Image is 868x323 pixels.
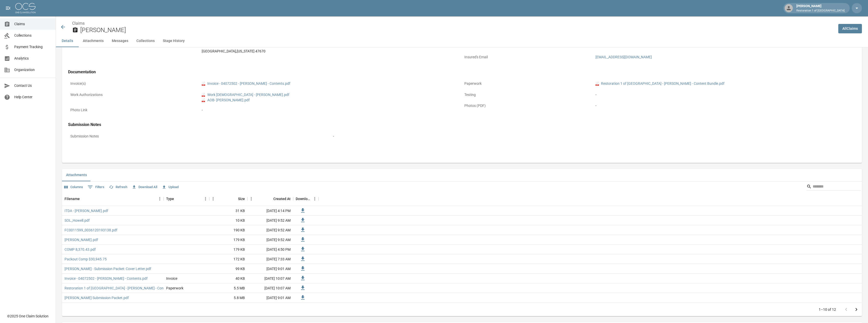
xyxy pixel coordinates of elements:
[202,92,289,97] a: pdfWork [DEMOGRAPHIC_DATA] - [PERSON_NAME].pdf
[247,274,293,283] div: [DATE] 10:07 AM
[62,192,164,206] div: Filename
[68,90,199,100] p: Work Authorizations
[79,35,108,47] button: Attachments
[247,225,293,235] div: [DATE] 9:52 AM
[65,228,117,233] a: FC0011599_0036120193138.pdf
[247,283,293,293] div: [DATE] 10:07 AM
[311,195,319,203] button: Menu
[462,101,593,111] p: Photos (PDF)
[14,33,52,38] span: Collections
[202,97,250,103] a: pdfAOB- [PERSON_NAME].pdf
[166,192,174,206] div: Type
[72,20,834,26] nav: breadcrumb
[819,307,836,312] p: 1–10 of 12
[247,206,293,216] div: [DATE] 4:14 PM
[595,55,652,59] a: [EMAIL_ADDRESS][DOMAIN_NAME]
[247,293,293,303] div: [DATE] 9:01 AM
[595,103,854,108] div: -
[65,257,107,262] a: Packout Comp $30,945.75
[462,52,593,62] p: Insured's Email
[209,293,247,303] div: 5.8 MB
[68,105,199,115] p: Photo Link
[209,254,247,264] div: 172 KB
[14,94,52,100] span: Help Center
[273,192,291,206] div: Created At
[68,131,331,141] p: Submission Notes
[209,206,247,216] div: 31 KB
[794,4,847,13] div: [PERSON_NAME]
[247,264,293,274] div: [DATE] 9:01 AM
[65,266,151,271] a: [PERSON_NAME] - Submission Packet: Cover Letter.pdf
[65,237,98,242] a: [PERSON_NAME].pdf
[209,225,247,235] div: 190 KB
[131,183,159,191] button: Download All
[595,81,724,86] a: pdfRestoration 1 of [GEOGRAPHIC_DATA] - [PERSON_NAME] - Content Bundle.pdf
[65,247,96,252] a: COMP 8,370.43.pdf
[80,26,834,34] h2: [PERSON_NAME]
[14,67,52,73] span: Organization
[86,183,106,191] button: Show filters
[159,35,189,47] button: Stage History
[108,35,132,47] button: Messages
[247,195,255,203] button: Menu
[62,169,91,181] button: Attachments
[202,49,460,54] div: [GEOGRAPHIC_DATA] , [US_STATE] 47670
[462,90,593,100] p: Testing
[65,276,148,281] a: Invoice - 04072502 - [PERSON_NAME] - Contents.pdf
[56,35,79,47] button: Details
[7,314,49,319] div: © 2025 One Claim Solution
[164,192,209,206] div: Type
[209,283,247,293] div: 5.5 MB
[68,69,856,75] h4: Documentation
[65,192,80,206] div: Filename
[333,134,854,139] div: -
[72,21,85,26] a: Claims
[296,192,311,206] div: Download
[166,276,177,281] div: Invoice
[209,274,247,283] div: 40 KB
[15,3,36,13] img: ocs-logo-white-transparent.png
[209,216,247,225] div: 10 KB
[108,183,129,191] button: Refresh
[65,295,129,300] a: [PERSON_NAME] Submission Packet.pdf
[838,24,862,33] a: AllClaims
[62,169,862,181] div: related-list tabs
[161,183,180,191] button: Upload
[209,235,247,245] div: 179 KB
[202,81,290,86] a: pdfInvoice - 04072502 - [PERSON_NAME] - Contents.pdf
[68,79,199,89] p: Invoice(s)
[14,83,52,88] span: Contact Us
[132,35,159,47] button: Collections
[56,35,868,47] div: anchor tabs
[851,304,861,315] button: Go to next page
[247,235,293,245] div: [DATE] 9:52 AM
[247,216,293,225] div: [DATE] 9:52 AM
[238,192,245,206] div: Size
[209,192,247,206] div: Size
[209,195,217,203] button: Menu
[247,192,293,206] div: Created At
[63,183,84,191] button: Select columns
[796,9,845,13] p: Restoration 1 of [GEOGRAPHIC_DATA]
[202,107,460,113] div: -
[247,245,293,254] div: [DATE] 4:50 PM
[3,3,13,13] button: open drawer
[65,286,188,291] a: Restoration 1 of [GEOGRAPHIC_DATA] - [PERSON_NAME] - Content Bundle.pdf
[462,79,593,89] p: Paperwork
[247,254,293,264] div: [DATE] 7:33 AM
[65,218,90,223] a: SOL_Howell.pdf
[202,195,209,203] button: Menu
[595,92,854,97] div: -
[68,122,856,127] h4: Submission Notes
[209,264,247,274] div: 99 KB
[14,56,52,61] span: Analytics
[209,245,247,254] div: 179 KB
[65,208,108,213] a: ITDA - [PERSON_NAME].pdf
[293,192,319,206] div: Download
[807,182,861,192] div: Search
[14,44,52,50] span: Payment Tracking
[156,195,164,203] button: Menu
[14,21,52,27] span: Claims
[166,286,183,291] div: Paperwork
